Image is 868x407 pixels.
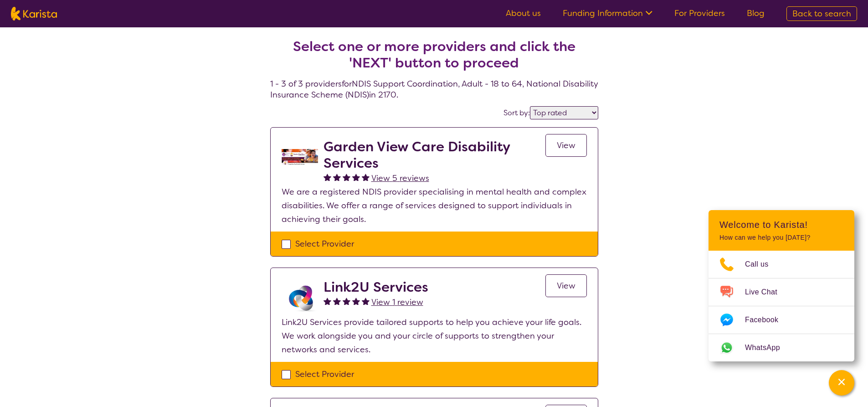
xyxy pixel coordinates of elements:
[371,295,423,309] a: View 1 review
[709,334,854,361] a: Web link opens in a new tab.
[362,297,370,305] img: fullstar
[324,173,331,181] img: fullstar
[747,8,765,19] a: Blog
[719,234,843,242] p: How can we help you [DATE]?
[371,297,423,308] span: View 1 review
[343,173,350,181] img: fullstar
[563,8,652,19] a: Funding Information
[745,313,789,327] span: Facebook
[282,139,318,175] img: fhlsqaxcthszxhqwxlmb.jpg
[829,370,854,396] button: Channel Menu
[719,219,843,230] h2: Welcome to Karista!
[557,280,575,291] span: View
[333,173,341,181] img: fullstar
[362,173,370,181] img: fullstar
[786,6,857,21] a: Back to search
[352,173,360,181] img: fullstar
[371,171,429,185] a: View 5 reviews
[324,297,331,305] img: fullstar
[545,274,587,297] a: View
[506,8,541,19] a: About us
[545,134,587,157] a: View
[674,8,725,19] a: For Providers
[792,8,851,19] span: Back to search
[324,279,428,295] h2: Link2U Services
[745,258,780,271] span: Call us
[709,210,854,361] div: Channel Menu
[352,297,360,305] img: fullstar
[11,7,57,21] img: Karista logo
[270,16,598,100] h4: 1 - 3 of 3 providers for NDIS Support Coordination , Adult - 18 to 64 , National Disability Insur...
[281,38,587,71] h2: Select one or more providers and click the 'NEXT' button to proceed
[324,139,545,171] h2: Garden View Care Disability Services
[709,251,854,361] ul: Choose channel
[503,108,530,118] label: Sort by:
[371,173,429,184] span: View 5 reviews
[745,285,788,299] span: Live Chat
[282,315,587,356] p: Link2U Services provide tailored supports to help you achieve your life goals. We work alongside ...
[333,297,341,305] img: fullstar
[282,185,587,226] p: We are a registered NDIS provider specialising in mental health and complex disabilities. We offe...
[557,140,575,151] span: View
[343,297,350,305] img: fullstar
[745,341,791,355] span: WhatsApp
[282,279,318,315] img: lvrf5nqnn2npdrpfvz8h.png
